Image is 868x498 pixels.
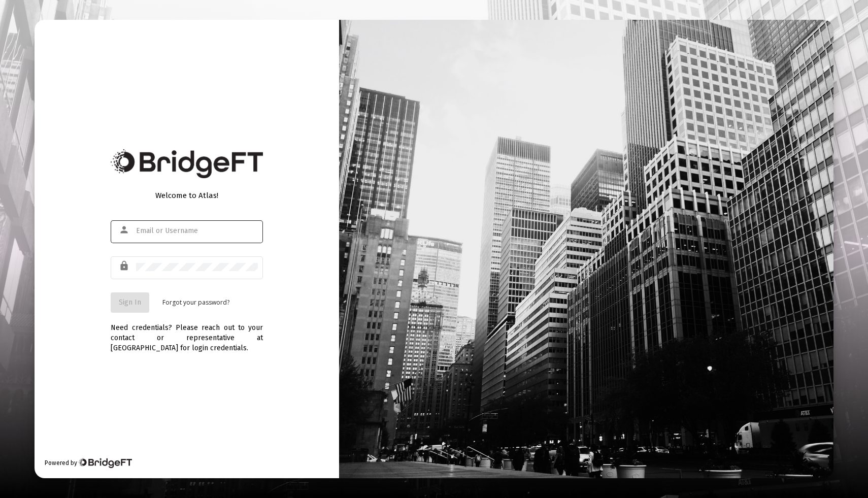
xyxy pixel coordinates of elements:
mat-icon: person [119,224,131,236]
button: Sign In [111,292,149,313]
img: Bridge Financial Technology Logo [111,149,263,178]
div: Welcome to Atlas! [111,190,263,201]
img: Bridge Financial Technology Logo [78,458,131,468]
div: Powered by [45,458,131,468]
div: Need credentials? Please reach out to your contact or representative at [GEOGRAPHIC_DATA] for log... [111,313,263,353]
span: Sign In [119,298,141,307]
a: Forgot your password? [162,297,229,308]
mat-icon: lock [119,260,131,272]
input: Email or Username [136,227,258,235]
